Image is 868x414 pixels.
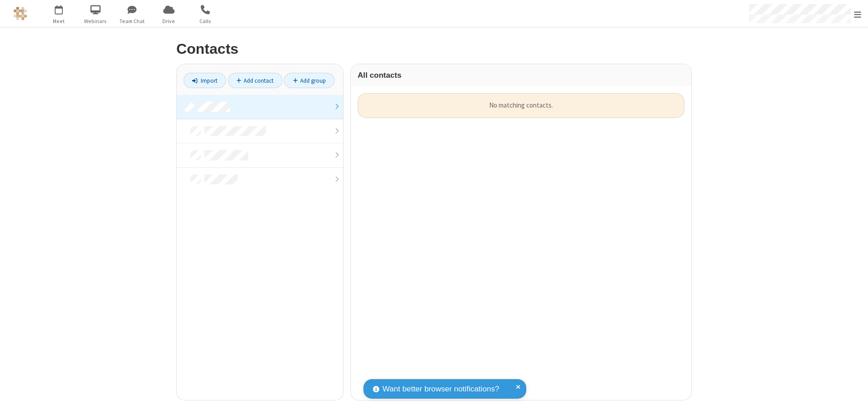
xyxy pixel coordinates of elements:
[176,41,692,57] h2: Contacts
[115,17,149,25] span: Team Chat
[351,86,691,400] div: grid
[358,71,684,80] h3: All contacts
[228,73,283,88] a: Add contact
[152,17,186,25] span: Drive
[14,7,27,20] img: QA Selenium DO NOT DELETE OR CHANGE
[358,93,684,118] div: No matching contacts.
[42,17,76,25] span: Meet
[79,17,113,25] span: Webinars
[184,73,226,88] a: Import
[284,73,335,88] a: Add group
[189,17,222,25] span: Calls
[382,383,499,395] span: Want better browser notifications?
[845,390,861,408] iframe: Chat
